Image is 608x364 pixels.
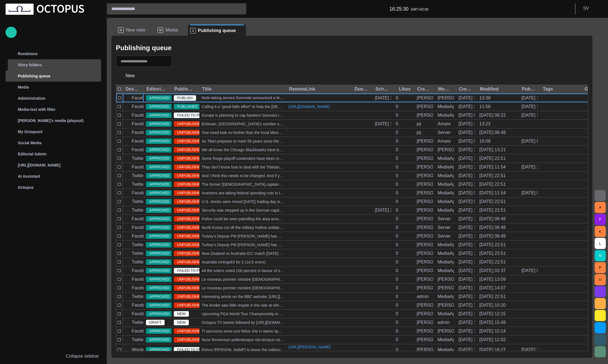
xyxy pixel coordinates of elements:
[479,190,506,196] div: 28/07/2022 11:54
[521,138,538,144] div: 07/05/2018 09:30
[289,86,315,92] div: RemoteLink
[396,104,398,110] div: 0
[202,130,284,135] span: One need look no further than the local Mexican stand to find a soggy taco or the corner delivery...
[479,199,506,205] div: 30/03/2016 22:51
[479,216,506,222] div: 25/03/2016 06:48
[458,130,475,136] div: 10/04/2013 11:37
[396,138,398,144] div: 0
[479,328,506,334] div: 12/09/2013 15:14
[146,156,173,161] span: APPROVED
[417,138,433,144] div: Janko
[458,224,475,231] div: 28/05/2013 13:23
[458,285,475,291] div: 11/07/2013 14:07
[479,294,506,300] div: 30/03/2016 22:51
[396,224,398,231] div: 0
[396,250,398,256] div: 0
[458,112,475,118] div: 10/04/2013 09:23
[396,319,398,326] div: 0
[417,190,433,196] div: Janko
[417,302,433,308] div: Janko
[417,276,433,282] div: Carole
[6,351,101,362] button: Collapse sidebar
[417,112,433,118] div: Janko
[18,118,84,123] p: [PERSON_NAME]'s media (playout)
[438,328,454,334] div: Janko
[438,112,454,118] div: MediaAgent
[146,95,173,101] span: APPROVED
[438,86,452,92] div: Modified by
[417,259,433,265] div: Janko
[438,199,454,205] div: MediaAgent
[521,104,538,110] div: 11/08 11:22
[202,242,284,248] span: Turkey's Deputy PM Bulent Arinc has apologised to protesters injured
[146,130,173,135] span: APPROVED
[595,214,606,225] button: F
[417,199,433,205] div: Janko
[146,233,173,239] span: APPROVED
[417,121,421,127] div: joj
[18,185,34,190] p: Octopus
[202,86,212,92] div: Title
[479,259,506,265] div: 30/03/2016 22:51
[202,259,266,265] span: Australia Innings63 for 2 (14.5 overs)
[174,251,206,256] span: UNPUBLISHED
[202,182,284,187] span: The former England captain made 115 appearances for his country and 394 for Manchester United
[202,173,284,179] span: And I think this needs to be changed. And if you want to solve the dsajfsadl jflkdsa
[479,138,490,144] div: 16:08
[18,73,50,79] p: Publishing queue
[132,95,151,101] p: Facebook
[6,48,101,193] ul: main menu
[355,86,368,92] div: Due date
[389,5,409,13] p: 16:25:30
[6,4,84,15] img: Octopus News Room
[417,164,433,170] div: Janko
[146,86,167,92] div: Editorial status
[146,225,173,230] span: APPROVED
[202,138,284,144] span: As Tibet prepares to mark 50 years since the Dalai Lama fled
[479,181,506,187] div: 30/03/2016 22:51
[132,172,145,179] p: Twitter
[417,104,433,110] div: Janko
[521,268,538,274] div: 07/05/2018 09:34
[438,104,454,110] div: MediaAgent
[155,25,188,36] div: MMedia
[458,302,475,308] div: 15/07/2013 10:20
[438,190,454,196] div: MediaAgent
[158,27,163,33] p: M
[595,262,606,273] button: P
[174,173,206,179] span: UNPUBLISHED
[543,86,553,92] div: Tags
[417,216,433,222] div: Janko
[202,216,284,222] span: Police could be seen patrolling the area around the German chancellory and sadpksajdlkcjsal
[438,138,451,144] div: Amare
[438,311,454,317] div: MediaAgent
[202,199,284,204] span: U.S. stocks were mixed Monday, the first trading day since the so-called sequester went into effe...
[146,104,173,109] span: APPROVED
[396,112,398,118] div: 0
[6,171,101,182] div: AI Assistant
[174,86,195,92] div: Publishing status
[174,138,206,144] span: UNPUBLISHED
[375,86,389,92] div: Scheduled
[479,164,506,170] div: 28/07/2022 11:54
[132,112,151,119] p: Facebook
[132,250,145,257] p: Twitter
[190,28,196,33] p: S
[417,328,433,334] div: Janko
[417,250,433,256] div: Janko
[458,121,475,127] div: 10/04/2013 11:02
[286,104,332,109] a: [URL][DOMAIN_NAME]
[118,27,124,33] p: N
[174,216,206,222] span: UNPUBLISHED
[396,276,398,282] div: 0
[132,190,151,196] p: Facebook
[174,190,206,196] span: UNPUBLISHED
[438,302,454,308] div: Janko
[146,147,173,153] span: APPROVED
[458,259,475,265] div: 12/06/2013 12:36
[438,259,454,265] div: MediaAgent
[165,27,178,33] span: Media
[396,268,398,274] div: 0
[417,337,433,343] div: Janko
[396,328,398,334] div: 0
